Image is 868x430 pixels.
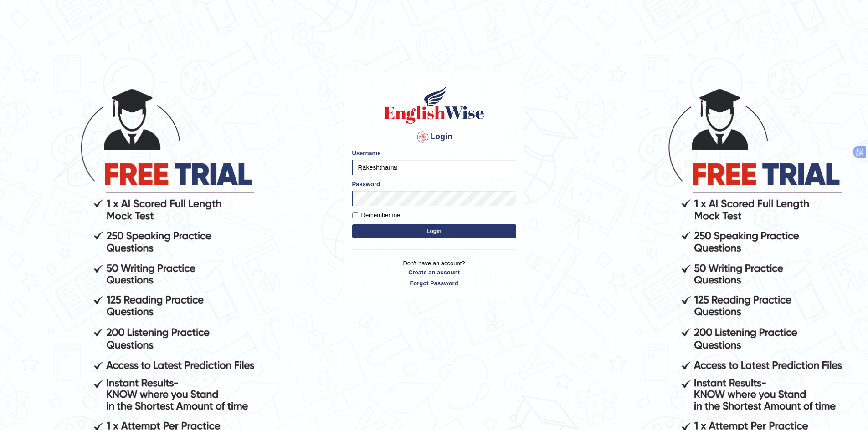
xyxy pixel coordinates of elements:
[352,130,516,144] h4: Login
[352,259,516,287] p: Don't have an account?
[352,279,516,288] a: Forgot Password
[352,268,516,277] a: Create an account
[352,224,516,238] button: Login
[352,211,401,220] label: Remember me
[352,180,380,188] label: Password
[352,149,381,157] label: Username
[382,84,486,125] img: Logo of English Wise sign in for intelligent practice with AI
[352,212,358,218] input: Remember me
